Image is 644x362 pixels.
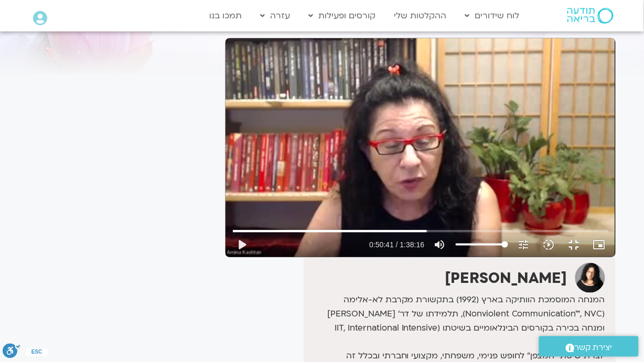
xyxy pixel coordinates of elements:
[205,6,248,26] a: תמכו בנו
[306,293,605,349] p: המנחה המוסמכת הוותיקה בארץ (1992) בתקשורת מקרבת לא-אלימה (Nonviolent Communication™, NVC), תלמידת...
[255,6,296,26] a: עזרה
[539,336,639,357] a: יצירת קשר
[567,8,614,24] img: תודעה בריאה
[575,341,613,355] span: יצירת קשר
[304,6,381,26] a: קורסים ופעילות
[389,6,452,26] a: ההקלטות שלי
[460,6,525,26] a: לוח שידורים
[445,268,567,288] strong: [PERSON_NAME]
[575,263,605,293] img: ארנינה קשתן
